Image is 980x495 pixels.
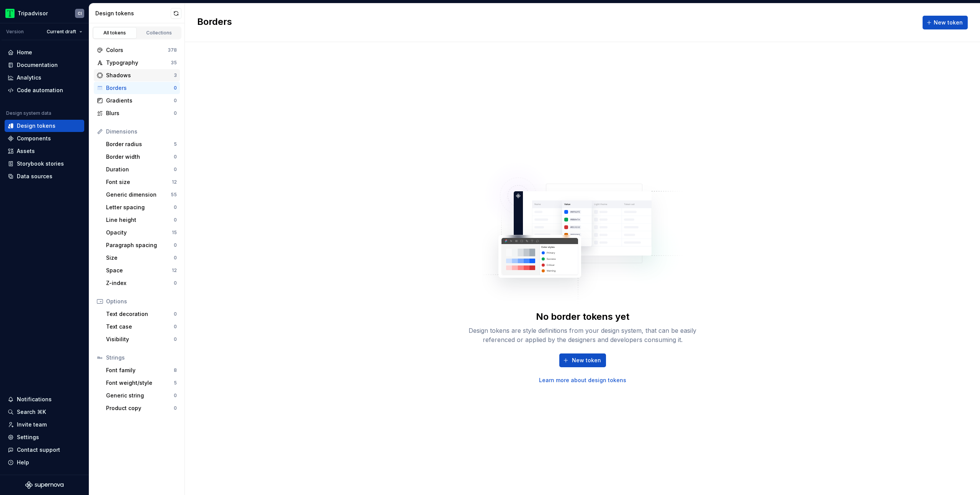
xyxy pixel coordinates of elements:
a: Invite team [5,418,84,431]
div: 0 [174,336,177,342]
div: Options [106,298,177,305]
div: 0 [174,392,177,399]
div: Search ⌘K [17,408,46,416]
div: Generic string [106,392,174,399]
a: Assets [5,145,84,157]
div: Colors [106,46,168,54]
div: 0 [174,255,177,261]
div: 5 [174,141,177,147]
a: Supernova Logo [25,481,64,489]
a: Shadows3 [94,69,180,81]
a: Z-index0 [103,277,180,289]
a: Font size12 [103,176,180,188]
a: Typography35 [94,57,180,69]
div: Home [17,49,32,56]
button: New token [559,353,606,367]
div: Font weight/style [106,379,174,387]
div: Invite team [17,421,47,428]
div: 55 [171,192,177,198]
div: Typography [106,59,171,67]
a: Settings [5,431,84,443]
button: New token [923,16,968,29]
a: Border radius5 [103,138,180,150]
div: Border width [106,153,174,161]
h2: Borders [197,16,232,29]
a: Visibility0 [103,333,180,345]
div: Storybook stories [17,160,64,168]
a: Border width0 [103,151,180,163]
img: 0ed0e8b8-9446-497d-bad0-376821b19aa5.png [5,9,15,18]
div: 3 [174,72,177,78]
div: Analytics [17,74,41,81]
div: 0 [174,98,177,104]
a: Blurs0 [94,107,180,119]
a: Letter spacing0 [103,201,180,213]
div: Product copy [106,404,174,412]
div: Contact support [17,446,60,454]
div: Tripadvisor [18,10,48,17]
div: 8 [174,367,177,373]
div: Design system data [6,110,51,116]
a: Space12 [103,264,180,277]
div: Gradients [106,97,174,104]
div: Z-index [106,279,174,287]
button: Contact support [5,444,84,456]
div: All tokens [96,30,134,36]
div: Version [6,29,24,35]
div: Design tokens [17,122,56,130]
button: Notifications [5,393,84,405]
div: Notifications [17,396,52,403]
a: Design tokens [5,120,84,132]
div: 12 [172,267,177,274]
div: 0 [174,154,177,160]
div: Dimensions [106,128,177,135]
a: Home [5,46,84,59]
div: Paragraph spacing [106,241,174,249]
button: Current draft [43,26,86,37]
a: Borders0 [94,82,180,94]
a: Generic dimension55 [103,189,180,201]
div: Space [106,267,172,274]
div: Letter spacing [106,204,174,211]
div: 0 [174,204,177,210]
a: Duration0 [103,163,180,176]
div: 15 [172,230,177,236]
a: Text decoration0 [103,308,180,320]
a: Generic string0 [103,389,180,402]
div: Assets [17,147,35,155]
div: Components [17,135,51,142]
a: Size0 [103,252,180,264]
div: Shadows [106,72,174,79]
div: Code automation [17,86,63,94]
div: 0 [174,242,177,248]
span: New token [572,357,601,364]
div: Border radius [106,140,174,148]
a: Font weight/style5 [103,377,180,389]
a: Documentation [5,59,84,71]
a: Colors378 [94,44,180,56]
div: Blurs [106,109,174,117]
div: Generic dimension [106,191,171,199]
div: 0 [174,405,177,411]
div: Duration [106,166,174,173]
div: Size [106,254,174,262]
div: 0 [174,166,177,173]
div: 0 [174,280,177,286]
button: TripadvisorCI [2,5,87,21]
div: CI [78,10,82,16]
a: Analytics [5,72,84,84]
div: 35 [171,60,177,66]
a: Data sources [5,170,84,182]
a: Gradients0 [94,94,180,107]
div: No border tokens yet [536,311,629,323]
div: 0 [174,110,177,116]
span: Current draft [47,29,76,35]
div: 12 [172,179,177,185]
div: Borders [106,84,174,92]
span: New token [934,19,963,26]
div: Text case [106,323,174,331]
div: Opacity [106,229,172,236]
a: Components [5,132,84,145]
div: 0 [174,85,177,91]
div: Data sources [17,173,52,180]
